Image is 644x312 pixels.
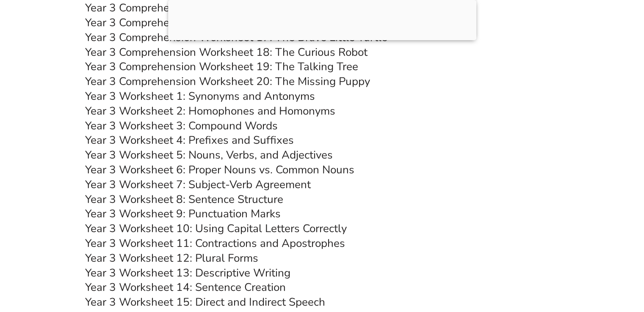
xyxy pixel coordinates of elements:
a: Year 3 Worksheet 3: Compound Words [85,118,278,133]
a: Year 3 Worksheet 2: Homophones and Homonyms [85,104,335,118]
a: Year 3 Worksheet 11: Contractions and Apostrophes [85,236,345,251]
a: Year 3 Worksheet 7: Subject-Verb Agreement [85,177,311,192]
a: Year 3 Worksheet 6: Proper Nouns vs. Common Nouns [85,162,354,177]
a: Year 3 Worksheet 13: Descriptive Writing [85,265,290,280]
a: Year 3 Worksheet 10: Using Capital Letters Correctly [85,221,347,236]
a: Year 3 Comprehension Worksheet 18: The Curious Robot [85,45,368,60]
a: Year 3 Comprehension Worksheet 19: The Talking Tree [85,59,358,74]
a: Year 3 Comprehension Worksheet 16: The Friendly Dragon [85,15,377,30]
a: Year 3 Comprehension Worksheet 17: The Brave Little Turtle [85,30,387,45]
iframe: Chat Widget [503,217,644,312]
a: Year 3 Comprehension Worksheet 20: The Missing Puppy [85,74,370,89]
a: Year 3 Worksheet 8: Sentence Structure [85,192,283,207]
a: Year 3 Worksheet 4: Prefixes and Suffixes [85,133,294,148]
a: Year 3 Worksheet 15: Direct and Indirect Speech [85,295,325,309]
a: Year 3 Worksheet 12: Plural Forms [85,251,258,265]
a: Year 3 Worksheet 1: Synonyms and Antonyms [85,89,315,104]
a: Year 3 Worksheet 14: Sentence Creation [85,280,286,295]
a: Year 3 Worksheet 9: Punctuation Marks [85,206,281,221]
a: Year 3 Comprehension Worksheet 15: 10 points to Hufflepuff! [85,0,392,15]
a: Year 3 Worksheet 5: Nouns, Verbs, and Adjectives [85,148,333,162]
